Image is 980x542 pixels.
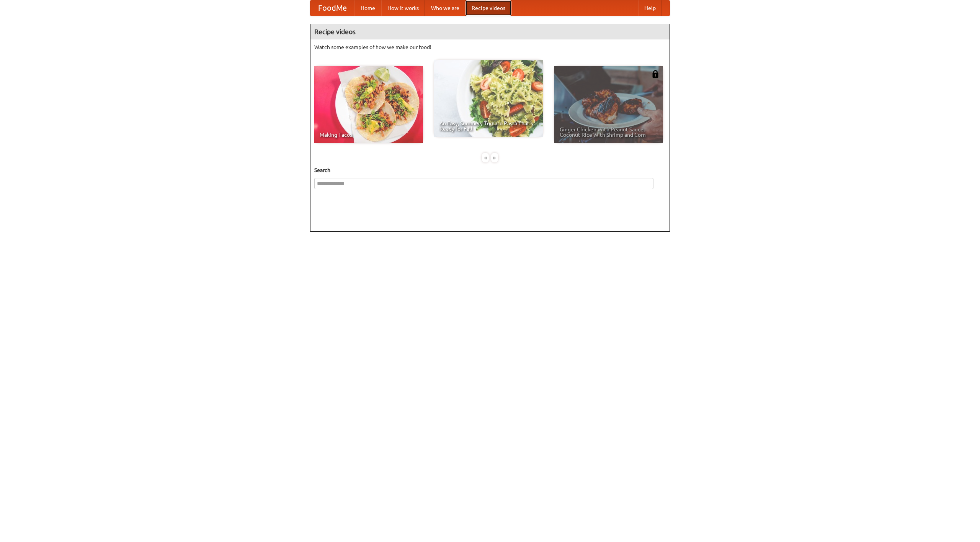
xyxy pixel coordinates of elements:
a: FoodMe [310,0,354,16]
a: Home [354,0,381,16]
div: « [482,153,489,162]
a: How it works [381,0,425,16]
a: Help [638,0,662,16]
h5: Search [314,166,666,174]
a: Making Tacos [314,66,423,143]
p: Watch some examples of how we make our food! [314,43,666,51]
span: An Easy, Summery Tomato Pasta That's Ready for Fall [439,121,537,131]
a: An Easy, Summery Tomato Pasta That's Ready for Fall [434,60,543,137]
span: Making Tacos [320,132,418,138]
a: Who we are [425,0,465,16]
a: Recipe videos [465,0,511,16]
img: 483408.png [652,70,659,78]
h4: Recipe videos [310,24,670,39]
div: » [491,153,498,162]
